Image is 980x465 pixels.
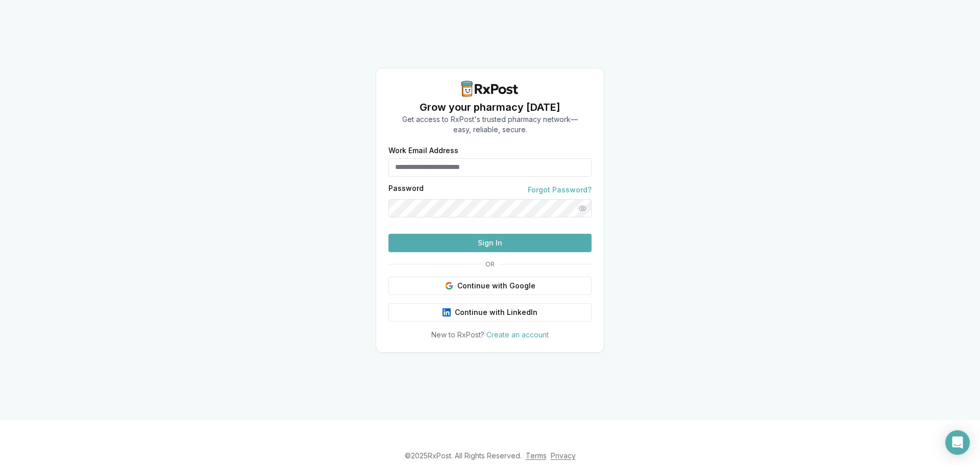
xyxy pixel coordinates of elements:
img: LinkedIn [443,308,451,316]
button: Continue with LinkedIn [388,303,592,322]
button: Continue with Google [388,277,592,295]
label: Password [388,185,424,195]
a: Create an account [486,330,549,339]
span: New to RxPost? [431,330,484,339]
p: Get access to RxPost's trusted pharmacy network— easy, reliable, secure. [402,114,578,135]
button: Show password [573,199,592,217]
a: Forgot Password? [528,185,592,195]
img: Google [445,282,453,290]
a: Privacy [551,451,576,460]
a: Terms [526,451,547,460]
div: Open Intercom Messenger [945,430,970,455]
span: OR [481,260,499,268]
img: RxPost Logo [457,81,523,97]
h1: Grow your pharmacy [DATE] [402,100,578,114]
button: Sign In [388,234,592,252]
label: Work Email Address [388,147,592,154]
